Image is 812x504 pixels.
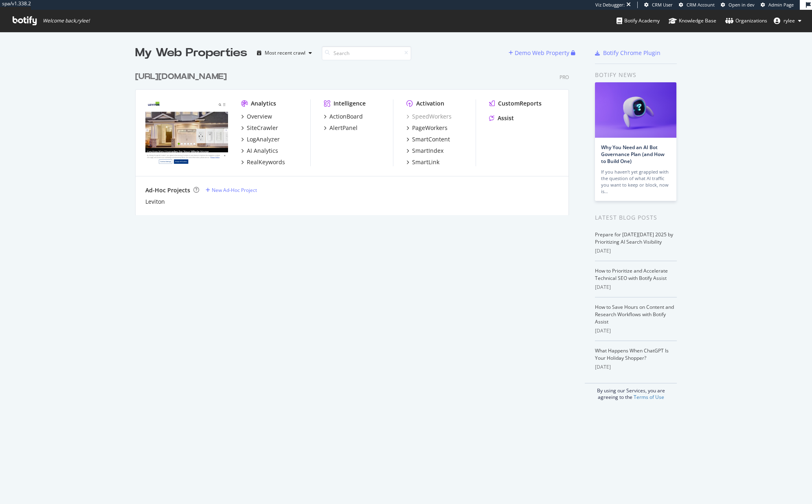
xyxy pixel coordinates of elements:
a: LogAnalyzer [241,135,280,143]
a: Organizations [725,10,767,32]
button: Most recent crawl [254,46,315,59]
div: Overview [247,112,272,121]
div: Viz Debugger: [595,2,625,8]
a: What Happens When ChatGPT Is Your Holiday Shopper? [595,347,669,361]
span: CRM Account [687,2,715,8]
a: SmartContent [406,135,450,143]
div: Latest Blog Posts [595,213,677,222]
a: Botify Chrome Plugin [595,49,661,57]
a: Demo Web Property [509,49,571,56]
a: Knowledge Base [669,10,716,32]
a: Why You Need an AI Bot Governance Plan (and How to Build One) [601,144,665,165]
div: Botify news [595,70,677,79]
img: Why You Need an AI Bot Governance Plan (and How to Build One) [595,82,676,138]
a: How to Prioritize and Accelerate Technical SEO with Botify Assist [595,267,668,282]
div: Knowledge Base [669,17,716,25]
a: How to Save Hours on Content and Research Workflows with Botify Assist [595,304,674,325]
a: Admin Page [761,2,794,8]
img: https://leviton.com/ [145,99,228,165]
a: CRM User [644,2,673,8]
span: Open in dev [729,2,755,8]
div: Intelligence [334,99,366,108]
div: Organizations [725,17,767,25]
div: [DATE] [595,363,677,371]
div: [DATE] [595,247,677,255]
div: Ad-Hoc Projects [145,186,190,194]
a: PageWorkers [406,124,448,132]
a: Botify Academy [617,10,660,32]
div: CustomReports [498,99,542,108]
span: CRM User [652,2,673,8]
div: ActionBoard [329,112,363,121]
div: Botify Academy [617,17,660,25]
div: [DATE] [595,284,677,291]
a: New Ad-Hoc Project [206,187,257,194]
span: rylee [783,17,795,24]
a: Assist [489,114,514,122]
div: New Ad-Hoc Project [212,187,257,194]
a: Terms of Use [634,394,664,401]
div: Pro [560,74,569,81]
div: AI Analytics [247,147,278,155]
button: rylee [767,14,808,27]
span: Welcome back, rylee ! [43,18,90,24]
div: [URL][DOMAIN_NAME] [135,71,227,83]
a: Overview [241,112,272,121]
div: LogAnalyzer [247,135,280,143]
div: By using our Services, you are agreeing to the [585,383,677,401]
span: Admin Page [768,2,794,8]
div: My Web Properties [135,45,247,61]
div: grid [135,61,575,215]
a: ActionBoard [324,112,363,121]
a: [URL][DOMAIN_NAME] [135,71,230,83]
a: Prepare for [DATE][DATE] 2025 by Prioritizing AI Search Visibility [595,231,673,245]
a: SpeedWorkers [406,112,452,121]
div: [DATE] [595,327,677,335]
div: RealKeywords [247,158,285,166]
div: Assist [498,114,514,122]
a: Open in dev [721,2,755,8]
div: SmartContent [412,135,450,143]
div: Activation [416,99,444,108]
div: Botify Chrome Plugin [603,49,661,57]
div: Analytics [251,99,276,108]
div: SmartIndex [412,147,443,155]
a: CustomReports [489,99,542,108]
a: AI Analytics [241,147,278,155]
div: Most recent crawl [265,51,305,55]
div: Demo Web Property [515,49,569,57]
div: AlertPanel [329,124,358,132]
div: SiteCrawler [247,124,278,132]
a: CRM Account [679,2,715,8]
div: SmartLink [412,158,439,166]
a: RealKeywords [241,158,285,166]
a: Leviton [145,198,165,206]
a: SmartLink [406,158,439,166]
a: AlertPanel [324,124,358,132]
a: SmartIndex [406,147,443,155]
button: Demo Web Property [509,46,571,59]
div: If you haven’t yet grappled with the question of what AI traffic you want to keep or block, now is… [601,169,670,195]
input: Search [322,46,411,60]
a: SiteCrawler [241,124,278,132]
div: PageWorkers [412,124,448,132]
